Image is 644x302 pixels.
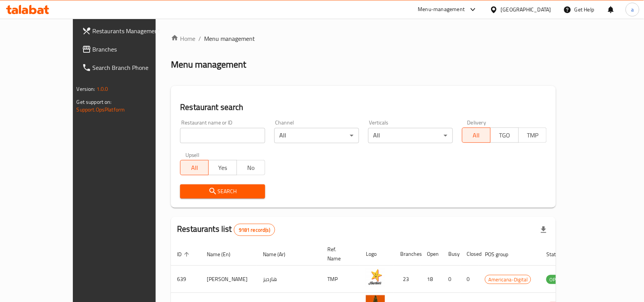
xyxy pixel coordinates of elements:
span: No [240,162,262,173]
span: Name (En) [207,250,240,259]
span: ID [177,250,192,259]
a: Support.OpsPlatform [77,105,125,115]
div: [GEOGRAPHIC_DATA] [501,5,551,14]
button: All [462,128,491,143]
button: TGO [490,128,519,143]
span: 9181 record(s) [234,226,275,234]
span: Menu management [204,34,255,43]
a: Restaurants Management [76,22,180,40]
div: Export file [535,221,553,239]
th: Logo [360,242,394,266]
button: TMP [518,128,547,143]
span: 1.0.0 [97,84,108,94]
input: Search for restaurant name or ID.. [180,128,265,143]
th: Open [421,242,442,266]
span: Search Branch Phone [93,63,174,72]
span: Name (Ar) [263,250,295,259]
span: TGO [494,130,516,141]
span: All [465,130,488,141]
span: Ref. Name [327,245,351,263]
span: POS group [485,250,518,259]
a: Branches [76,40,180,58]
td: 639 [171,266,201,293]
span: Yes [212,162,234,173]
td: 0 [460,266,479,293]
th: Closed [460,242,479,266]
span: OPEN [546,275,565,284]
li: / [198,34,201,43]
td: [PERSON_NAME] [201,266,257,293]
a: Home [171,34,195,43]
th: Busy [442,242,460,266]
span: TMP [522,130,544,141]
div: All [274,128,359,143]
span: All [184,162,206,173]
th: Branches [394,242,421,266]
div: All [368,128,453,143]
img: Hardee's [366,268,385,287]
span: Americana-Digital [485,275,531,284]
span: Version: [77,84,95,94]
td: TMP [321,266,360,293]
span: Restaurants Management [93,26,174,36]
button: All [180,160,209,175]
nav: breadcrumb [171,34,556,43]
label: Upsell [185,152,200,158]
span: a [631,5,634,14]
button: Yes [208,160,237,175]
h2: Restaurants list [177,223,275,236]
button: No [237,160,265,175]
a: Search Branch Phone [76,58,180,77]
span: Search [186,187,259,196]
div: Menu-management [418,5,465,14]
td: 18 [421,266,442,293]
td: هارديز [257,266,321,293]
span: Get support on: [77,97,112,107]
label: Delivery [467,120,486,125]
span: Branches [93,45,174,54]
td: 23 [394,266,421,293]
div: Total records count [234,224,275,236]
h2: Restaurant search [180,102,547,113]
td: 0 [442,266,460,293]
button: Search [180,184,265,199]
h2: Menu management [171,58,246,71]
span: Status [546,250,571,259]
